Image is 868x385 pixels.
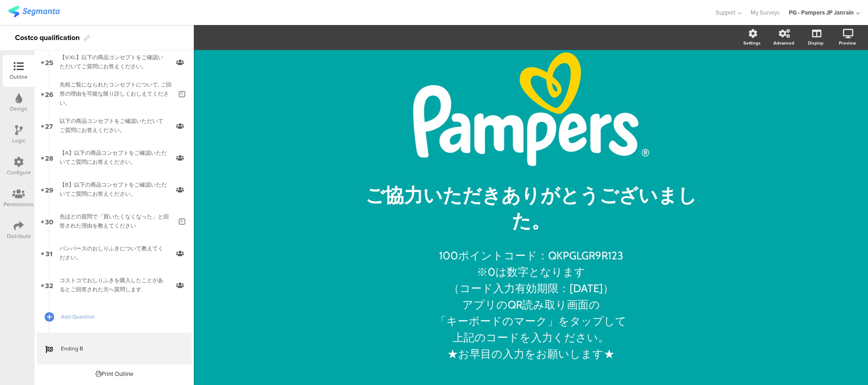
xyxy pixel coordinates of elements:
div: パンパースのおしりふきについて教えてください。 [60,244,168,262]
div: Permissions [4,200,34,208]
div: コストコでおしりふきを購入したことがあるとご回答された方へ質問します. [60,276,168,294]
a: 32 コストコでおしりふきを購入したことがあるとご回答された方へ質問します. [37,269,192,301]
a: 29 【B】以下の商品コンセプトをご確認いただいてご質問にお答えください。 [37,173,192,205]
div: Advanced [773,40,794,46]
span: 26 [45,89,53,99]
a: 26 先程ご覧になられたコンセプトについて, ご回答の理由を可能な限り詳しくおしえてください。 [37,78,192,110]
span: 27 [45,121,53,131]
span: 31 [45,248,52,258]
span: 29 [45,184,53,194]
p: ※0は数字となります [394,264,667,280]
span: 25 [45,57,53,67]
p: 100ポイントコード：QKPGLGR9R123 [394,248,667,264]
a: Ending B [37,333,192,365]
a: 30 先ほどの質問で「買いたくなくなった」と回答された理由を教えてください [37,205,192,237]
div: Display [808,40,823,46]
span: 30 [45,216,53,226]
a: 27 以下の商品コンセプトをご確認いただいてご質問にお答えください。 [37,110,192,142]
a: 31 パンパースのおしりふきについて教えてください。 [37,237,192,269]
div: 【A】以下の商品コンセプトをご確認いただいてご質問にお答えください。 [60,148,168,167]
div: 【B】以下の商品コンセプトをご確認いただいてご質問にお答えください。 [60,180,168,198]
p: 上記のコードを入力ください。 [394,329,667,346]
p: 「キーボードのマーク」をタップして [394,313,667,329]
img: segmanta logo [8,6,60,17]
p: ★お早目の入力をお願いします★ [394,346,667,362]
div: Logic [12,137,25,145]
div: Distribute [7,232,31,240]
div: PG - Pampers JP Janrain [789,8,854,17]
span: 28 [45,152,53,162]
div: 先ほどの質問で「買いたくなくなった」と回答された理由を教えてください [60,212,172,230]
div: Print Outline [96,370,133,378]
span: Ending B [61,344,177,353]
div: Design [10,105,27,113]
div: Configure [7,168,31,177]
div: 以下の商品コンセプトをご確認いただいてご質問にお答えください。 [60,117,168,135]
div: Costco qualification [15,30,80,45]
div: 先程ご覧になられたコンセプトについて, ご回答の理由を可能な限り詳しくおしえてください。 [60,80,172,107]
p: （コード入力有効期限：[DATE]） [394,280,667,297]
div: 【V-XL】以下の商品コンセプトをご確認いただいてご質問にお答えください。 [60,53,168,71]
div: Outline [10,73,28,81]
span: Add Question [61,312,177,321]
p: ご協力いただきありがとうございました。 [363,183,699,234]
span: 32 [45,280,53,290]
div: Preview [839,40,856,46]
a: 28 【A】以下の商品コンセプトをご確認いただいてご質問にお答えください。 [37,142,192,173]
span: Support [716,8,736,17]
p: アプリのQR読み取り画面の [394,297,667,313]
div: Settings [743,40,761,46]
a: 25 【V-XL】以下の商品コンセプトをご確認いただいてご質問にお答えください。 [37,46,192,78]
